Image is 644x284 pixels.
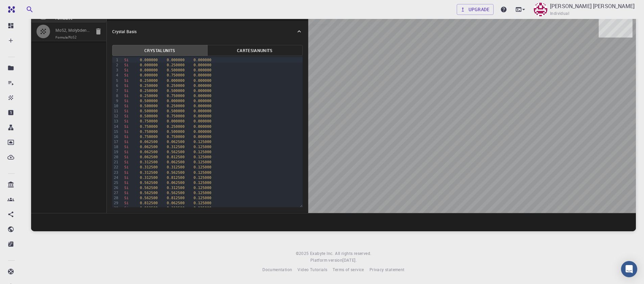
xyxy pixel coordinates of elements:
[194,181,212,185] span: 0.125000
[124,160,128,164] span: Si
[140,181,158,185] span: 0.562500
[124,73,128,77] span: Si
[342,257,357,263] span: [DATE] .
[194,196,212,200] span: 0.125000
[167,124,185,129] span: 0.250000
[112,155,119,160] div: 20
[194,160,212,164] span: 0.125000
[194,191,212,195] span: 0.125000
[112,124,119,129] div: 14
[369,266,405,273] a: Privacy statement
[167,89,185,93] span: 0.500000
[194,63,212,67] span: 0.000000
[112,190,119,195] div: 27
[167,63,185,67] span: 0.250000
[112,170,119,175] div: 23
[124,155,128,159] span: Si
[140,135,158,139] span: 0.750000
[5,6,15,13] img: logo
[112,93,119,98] div: 8
[335,250,371,257] span: All rights reserved.
[140,109,158,113] span: 0.500000
[140,73,158,77] span: 0.000000
[140,58,158,62] span: 0.000000
[167,160,185,164] span: 0.062500
[194,145,212,149] span: 0.125000
[167,84,185,88] span: 0.250000
[342,257,357,264] a: [DATE].
[140,160,158,164] span: 0.312500
[457,4,494,15] a: Upgrade
[112,88,119,93] div: 7
[194,201,212,205] span: 0.125000
[140,68,158,72] span: 0.000000
[194,206,212,210] span: 0.125000
[112,119,119,124] div: 13
[112,149,119,155] div: 19
[167,206,185,210] span: 0.312500
[112,114,119,119] div: 12
[124,84,128,88] span: Si
[112,98,119,103] div: 9
[167,175,185,180] span: 0.812500
[124,78,128,83] span: Si
[112,68,119,73] div: 3
[140,186,158,190] span: 0.562500
[124,196,128,200] span: Si
[534,3,547,16] img: Sanjay Kumar Mahla
[167,201,185,205] span: 0.062500
[124,109,128,113] span: Si
[167,94,185,98] span: 0.750000
[112,206,119,211] div: 30
[167,165,185,169] span: 0.312500
[194,186,212,190] span: 0.125000
[167,170,185,175] span: 0.562500
[69,35,77,39] code: MoS2
[194,124,212,129] span: 0.000000
[112,129,119,134] div: 15
[194,99,212,103] span: 0.000000
[124,89,128,93] span: Si
[194,68,212,72] span: 0.000000
[112,28,137,34] p: Crystal Basis
[124,99,128,103] span: Si
[207,45,303,56] button: CartesianUnits
[167,99,185,103] span: 0.000000
[310,250,334,257] a: Exabyte Inc.
[112,103,119,109] div: 10
[124,119,128,123] span: Si
[112,195,119,200] div: 28
[112,73,119,78] div: 4
[124,129,128,134] span: Si
[167,150,185,154] span: 0.562500
[194,135,212,139] span: 0.000000
[194,78,212,83] span: 0.000000
[124,94,128,98] span: Si
[194,140,212,144] span: 0.125000
[112,45,208,56] button: CrystalUnits
[194,150,212,154] span: 0.125000
[112,139,119,144] div: 17
[194,165,212,169] span: 0.125000
[112,134,119,139] div: 16
[194,119,212,123] span: 0.000000
[167,135,185,139] span: 0.750000
[112,144,119,149] div: 18
[107,21,308,42] div: Crystal Basis
[140,206,158,210] span: 0.812500
[297,267,327,272] span: Video Tutorials
[167,73,185,77] span: 0.750000
[194,175,212,180] span: 0.125000
[262,267,292,272] span: Documentation
[124,201,128,205] span: Si
[124,135,128,139] span: Si
[167,196,185,200] span: 0.812500
[140,84,158,88] span: 0.250000
[140,129,158,134] span: 0.750000
[194,89,212,93] span: 0.000000
[140,63,158,67] span: 0.000000
[167,186,185,190] span: 0.312500
[112,78,119,83] div: 5
[140,104,158,108] span: 0.500000
[167,129,185,134] span: 0.500000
